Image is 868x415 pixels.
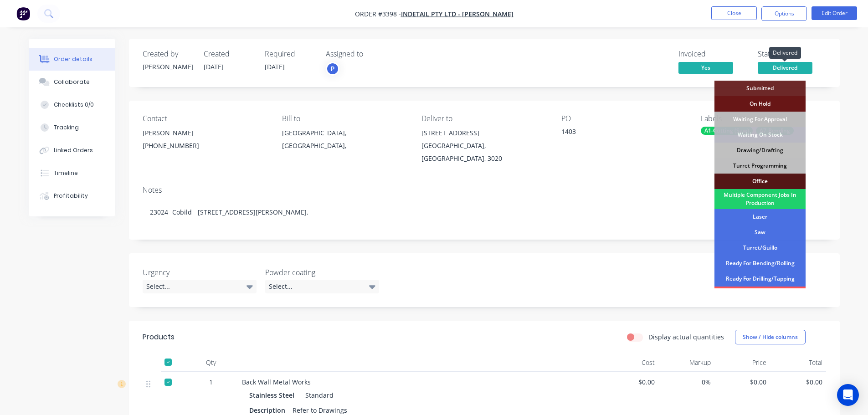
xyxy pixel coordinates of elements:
div: Waiting On Stock [714,127,806,143]
div: Turret Programming [714,158,806,174]
div: [GEOGRAPHIC_DATA], [GEOGRAPHIC_DATA], [282,127,407,156]
div: Notes [143,186,826,195]
div: Bill to [282,114,407,123]
span: Yes [678,62,733,73]
div: [GEOGRAPHIC_DATA], [GEOGRAPHIC_DATA], 3020 [421,139,546,165]
div: Delivered [769,47,801,59]
div: Submitted [714,81,806,96]
div: Select... [265,280,379,293]
div: 23024 -Cobild - [STREET_ADDRESS][PERSON_NAME]. [143,198,826,226]
button: Checklists 0/0 [29,93,115,116]
div: Created [204,50,254,58]
div: [GEOGRAPHIC_DATA], [GEOGRAPHIC_DATA], [282,127,407,152]
div: Saw [714,225,806,240]
div: Created by [143,50,193,58]
div: Ready For Bending/Rolling [714,256,806,271]
div: [STREET_ADDRESS][GEOGRAPHIC_DATA], [GEOGRAPHIC_DATA], 3020 [421,127,546,165]
span: Back Wall Metal Works [242,378,311,386]
div: Checklists 0/0 [54,101,94,109]
button: P [326,62,339,76]
div: Standard [302,389,334,402]
div: On Hold [714,96,806,112]
div: Products [143,332,175,343]
div: Invoiced [678,50,747,58]
div: Price [714,354,770,372]
div: Ready For Drilling/Tapping [714,271,806,287]
button: Profitability [29,184,115,207]
button: Collaborate [29,71,115,93]
div: Office [714,174,806,189]
div: Markup [658,354,714,372]
div: Order details [54,55,92,63]
div: Total [770,354,826,372]
div: Deliver to [421,114,546,123]
div: Cost [603,354,659,372]
div: Linked Orders [54,146,93,154]
button: Delivered [758,62,812,76]
span: 1 [209,377,213,387]
button: Edit Order [812,6,857,20]
div: [STREET_ADDRESS] [421,127,546,139]
span: Order #3398 - [355,10,401,18]
div: Laser [714,209,806,225]
span: [DATE] [265,62,285,71]
div: Waiting For Approval [714,112,806,127]
div: Stainless Steel [249,389,298,402]
span: $0.00 [774,377,822,387]
div: Drawing/Drafting [714,143,806,158]
div: Turret/Guillo [714,240,806,256]
div: Qty [184,354,238,372]
div: Tracking [54,123,79,132]
div: [PERSON_NAME] [143,127,267,139]
div: Profitability [54,192,88,200]
div: Open Intercom Messenger [837,384,859,406]
div: Labels [701,114,826,123]
div: A1-Cutting (Saw) [701,127,753,135]
span: $0.00 [718,377,767,387]
span: 0% [662,377,711,387]
div: Multiple Component Jobs In Production [714,189,806,209]
img: Factory [16,7,30,20]
div: PO [561,114,686,123]
div: Timeline [54,169,78,177]
label: Powder coating [265,267,379,278]
button: Tracking [29,116,115,139]
button: Timeline [29,162,115,184]
button: Options [761,6,807,21]
div: Select... [143,280,257,293]
div: 1403 [561,127,675,139]
button: Close [711,6,757,20]
div: [PERSON_NAME][PHONE_NUMBER] [143,127,267,156]
label: Display actual quantities [648,332,724,342]
span: Delivered [758,62,812,73]
button: Linked Orders [29,139,115,162]
div: [PHONE_NUMBER] [143,139,267,152]
div: [PERSON_NAME] [143,62,193,72]
div: Collaborate [54,78,90,86]
div: Status [758,50,826,58]
span: $0.00 [606,377,655,387]
div: Assigned to [326,50,417,58]
span: [DATE] [204,62,224,71]
button: Show / Hide columns [735,330,806,344]
div: Waiting For Parts To Weld [714,287,806,302]
div: Required [265,50,315,58]
button: Order details [29,48,115,71]
a: Indetail Pty Ltd - [PERSON_NAME] [401,10,514,18]
div: Contact [143,114,267,123]
label: Urgency [143,267,257,278]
